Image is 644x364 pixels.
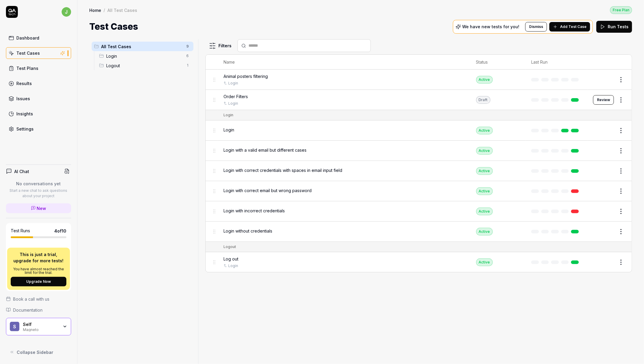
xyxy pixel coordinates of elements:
h5: Test Runs [11,228,30,233]
div: Active [476,228,493,236]
button: Dismiss [525,22,547,32]
button: Edit [600,258,614,267]
span: Book a call with us [13,296,49,302]
tr: Animal posters filteringLoginActive [206,70,632,90]
button: j [62,6,71,18]
div: Issues [16,95,30,102]
div: Magneto [23,327,59,332]
tr: Login with correct email but wrong passwordActive [206,181,632,201]
button: Edit [600,207,614,216]
th: Name [218,55,470,70]
button: Edit [600,166,614,176]
div: Active [476,208,493,215]
span: S [10,322,19,331]
span: Login [223,127,234,133]
a: New [6,203,71,213]
span: New [37,205,46,211]
p: No conversations yet [6,181,71,187]
a: Insights [6,108,71,120]
div: Test Cases [16,50,40,56]
div: Active [476,258,493,266]
th: Status [470,55,525,70]
span: Animal posters filtering [223,73,268,79]
span: Order Filters [223,93,248,100]
tr: Login with incorrect credentialsActive [206,201,632,222]
a: Home [89,7,101,13]
span: 4 of 10 [54,228,66,234]
div: Active [476,76,493,84]
div: Login [223,112,233,118]
tr: Log outLoginActive [206,252,632,272]
p: You have almost reached the limit for the trial. [11,267,66,274]
p: This is just a trial, upgrade for more tests! [11,251,66,264]
a: Login [228,263,238,269]
tr: Order FiltersLoginDraftReview [206,90,632,110]
div: Insights [16,111,33,117]
div: Test Plans [16,65,38,71]
button: Upgrade Now [11,277,66,286]
div: Results [16,80,32,87]
div: All Test Cases [107,7,137,13]
button: Edit [600,227,614,236]
span: Login with incorrect credentials [223,208,285,214]
div: Active [476,147,493,155]
a: Dashboard [6,32,71,44]
div: / [104,7,105,13]
div: Drag to reorderLogout1 [97,61,193,70]
tr: Login with correct credentials with spaces in email input fieldActive [206,161,632,181]
p: We have new tests for you! [462,25,519,29]
span: Log out [223,256,238,262]
span: 1 [184,62,191,69]
a: Book a call with us [6,296,71,302]
div: Active [476,187,493,195]
span: Login with correct credentials with spaces in email input field [223,167,342,173]
button: Filters [205,40,235,52]
tr: LoginActive [206,120,632,141]
span: Login with a valid email but different cases [223,147,307,153]
a: Test Plans [6,62,71,74]
div: Settings [16,126,34,132]
a: Login [228,81,238,86]
span: Login without credentials [223,228,272,234]
a: Issues [6,93,71,104]
span: Collapse Sidebar [17,349,53,355]
span: Login [106,53,183,59]
a: Documentation [6,307,71,313]
tr: Login without credentialsActive [206,222,632,242]
button: SSelfMagneto [6,318,71,336]
a: Test Cases [6,47,71,59]
button: Add Test Case [549,22,590,32]
button: Edit [600,186,614,196]
h4: AI Chat [14,168,29,175]
span: j [62,7,71,17]
button: Free Plan [610,6,632,14]
span: Login with correct email but wrong password [223,187,312,194]
p: Start a new chat to ask questions about your project [6,188,71,199]
a: Results [6,78,71,89]
button: Edit [600,126,614,135]
div: Self [23,322,59,327]
div: Active [476,127,493,134]
button: Review [593,95,614,105]
span: All Test Cases [101,43,183,50]
span: Add Test Case [560,24,587,29]
a: Login [228,101,238,106]
div: Drag to reorderLogin6 [97,51,193,61]
span: 6 [184,52,191,59]
tr: Login with a valid email but different casesActive [206,141,632,161]
div: Logout [223,244,236,250]
div: Draft [476,96,490,104]
div: Dashboard [16,35,39,41]
button: Collapse Sidebar [6,346,71,358]
button: Run Tests [596,21,632,33]
span: 9 [184,43,191,50]
div: Active [476,167,493,175]
a: Settings [6,123,71,135]
th: Last Run [525,55,587,70]
h1: Test Cases [89,20,138,33]
span: Documentation [13,307,43,313]
span: Logout [106,62,183,69]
